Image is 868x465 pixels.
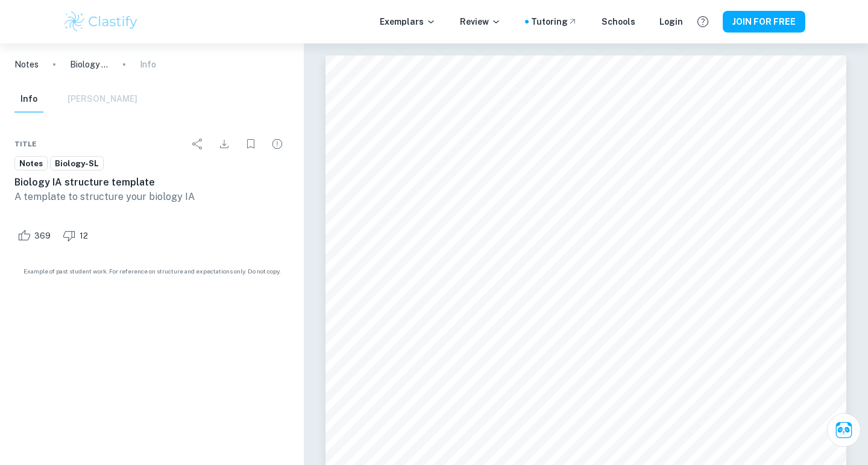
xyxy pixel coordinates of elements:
[73,230,95,242] span: 12
[693,11,713,32] button: Help and Feedback
[14,226,57,245] div: Like
[60,226,95,245] div: Dislike
[460,15,501,28] p: Review
[140,58,156,71] p: Info
[51,158,103,170] span: Biology-SL
[723,11,805,33] button: JOIN FOR FREE
[14,175,289,190] h6: Biology IA structure template
[63,10,139,34] img: Clastify logo
[212,132,236,156] div: Download
[70,58,108,71] p: Biology IA structure template
[50,156,104,171] a: Biology-SL
[14,190,289,204] p: A template to structure your biology IA
[602,15,635,28] a: Schools
[14,267,289,276] span: Example of past student work. For reference on structure and expectations only. Do not copy.
[659,15,683,28] a: Login
[14,86,43,113] button: Info
[15,158,47,170] span: Notes
[531,15,577,28] a: Tutoring
[186,132,210,156] div: Share
[239,132,263,156] div: Bookmark
[14,139,37,149] span: Title
[14,156,48,171] a: Notes
[827,413,861,447] button: Ask Clai
[28,230,57,242] span: 369
[14,58,39,71] a: Notes
[380,15,436,28] p: Exemplars
[265,132,289,156] div: Report issue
